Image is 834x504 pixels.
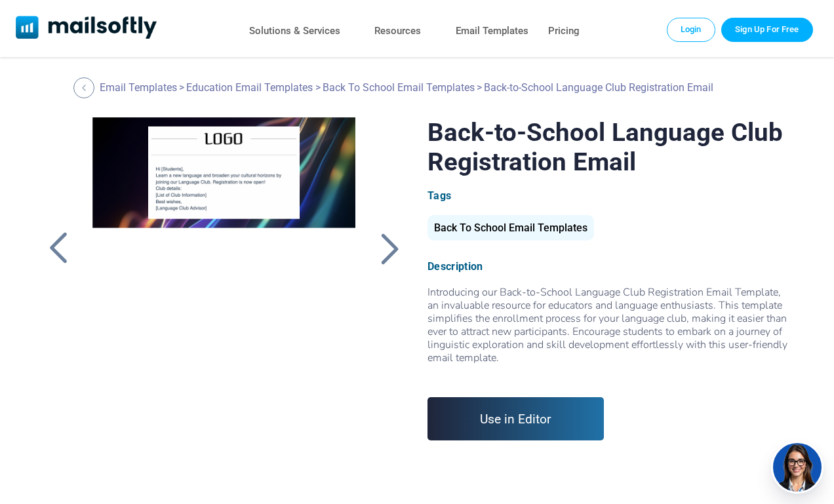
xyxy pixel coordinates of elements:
a: Pricing [548,22,580,41]
a: Use in Editor [427,397,604,440]
a: Resources [374,22,421,41]
a: Mailsoftly [16,16,157,41]
a: Login [667,18,715,41]
a: Back [73,77,98,98]
a: Education Email Templates [186,81,313,94]
a: Back [374,231,407,265]
a: Back To School Email Templates [427,227,594,233]
div: Tags [427,189,792,202]
a: Back To School Email Templates [323,81,475,94]
h1: Back-to-School Language Club Registration Email [427,117,792,176]
div: Introducing our Back-to-School Language Club Registration Email Template, an invaluable resource ... [427,286,792,378]
div: Description [427,260,792,273]
div: Back To School Email Templates [427,215,594,241]
a: Back-to-School Language Club Registration Email [78,117,370,445]
a: Back [42,231,75,265]
a: Email Templates [456,22,528,41]
a: Solutions & Services [249,22,340,41]
a: Trial [721,18,812,41]
a: Email Templates [100,81,177,94]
